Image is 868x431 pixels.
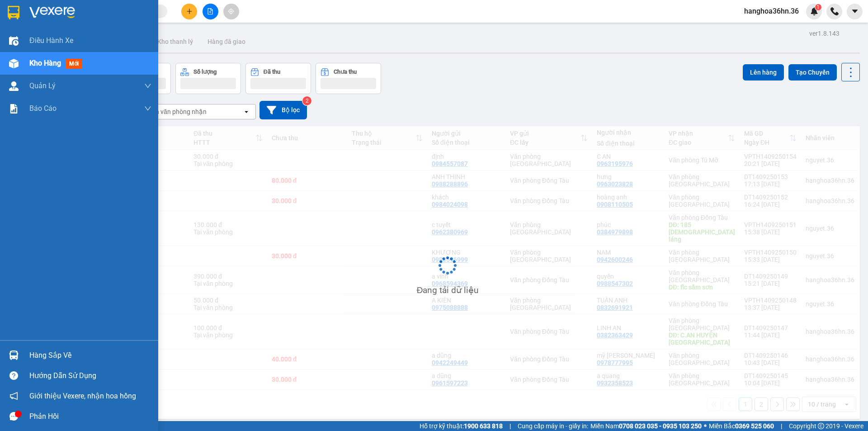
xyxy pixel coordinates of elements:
[810,7,818,15] img: icon-new-feature
[9,59,19,68] img: warehouse-icon
[207,8,213,14] span: file-add
[186,8,193,14] span: plus
[9,81,19,91] img: warehouse-icon
[175,63,241,94] button: Số lượng
[181,4,197,19] button: plus
[144,107,207,116] div: Chọn văn phòng nhận
[302,96,311,105] sup: 2
[203,4,218,19] button: file-add
[223,4,239,19] button: aim
[259,101,307,119] button: Bộ lọc
[737,5,806,17] span: hanghoa36hn.36
[9,392,18,400] span: notification
[619,422,702,430] strong: 0708 023 035 - 0935 103 250
[29,35,73,46] span: Điều hành xe
[417,284,479,297] div: Đang tải dữ liệu
[735,422,774,430] strong: 0369 525 060
[29,390,136,402] span: Giới thiệu Vexere, nhận hoa hồng
[334,69,357,75] div: Chưa thu
[29,103,57,114] span: Báo cáo
[9,412,18,421] span: message
[245,63,311,94] button: Đã thu
[150,31,200,52] button: Kho thanh lý
[29,349,151,362] div: Hàng sắp về
[788,64,837,81] button: Tạo Chuyến
[847,4,863,19] button: caret-down
[9,371,18,380] span: question-circle
[316,63,381,94] button: Chưa thu
[228,8,234,14] span: aim
[704,424,707,428] span: ⚪️
[9,350,19,360] img: warehouse-icon
[200,31,253,52] button: Hàng đã giao
[743,64,784,81] button: Lên hàng
[809,28,840,38] div: ver 1.8.143
[590,421,702,431] span: Miền Nam
[781,421,782,431] span: |
[193,69,217,75] div: Số lượng
[29,369,151,383] div: Hướng dẫn sử dụng
[144,105,151,112] span: down
[264,69,280,75] div: Đã thu
[816,4,820,10] span: 1
[464,422,503,430] strong: 1900 633 818
[29,410,151,423] div: Phản hồi
[818,423,824,429] span: copyright
[851,7,859,15] span: caret-down
[29,80,56,91] span: Quản Lý
[509,421,511,431] span: |
[144,82,151,90] span: down
[8,6,19,19] img: logo-vxr
[29,59,61,67] span: Kho hàng
[830,7,839,15] img: phone-icon
[518,421,588,431] span: Cung cấp máy in - giấy in:
[66,59,82,69] span: mới
[243,108,250,115] svg: open
[420,421,503,431] span: Hỗ trợ kỹ thuật:
[9,36,19,46] img: warehouse-icon
[815,4,821,10] sup: 1
[9,104,19,114] img: solution-icon
[709,421,774,431] span: Miền Bắc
